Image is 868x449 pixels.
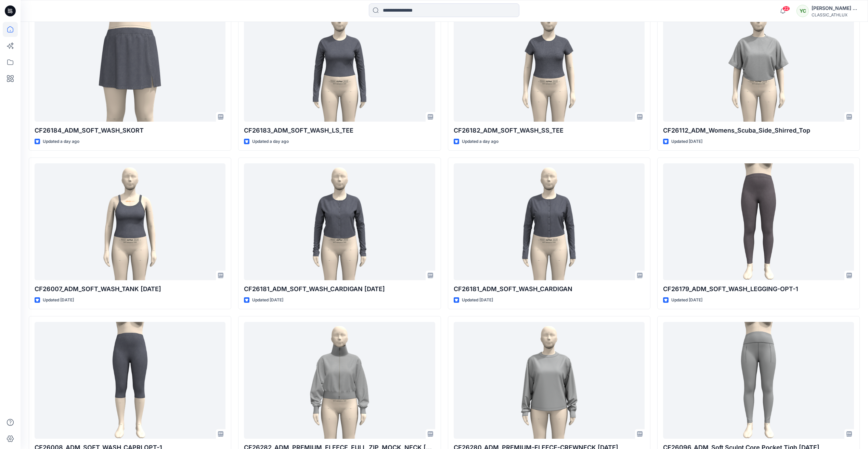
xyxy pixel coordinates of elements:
[462,297,493,304] p: Updated [DATE]
[812,4,859,12] div: [PERSON_NAME] Cfai
[454,284,645,294] p: CF26181_ADM_SOFT_WASH_CARDIGAN
[43,297,74,304] p: Updated [DATE]
[35,126,225,135] p: CF26184_ADM_SOFT_WASH_SKORT
[454,5,645,121] a: CF26182_ADM_SOFT_WASH_SS_TEE
[43,138,79,145] p: Updated a day ago
[35,163,225,280] a: CF26007_ADM_SOFT_WASH_TANK 11OCT25
[454,126,645,135] p: CF26182_ADM_SOFT_WASH_SS_TEE
[812,12,859,17] div: CLASSIC_ATHLUX
[454,163,645,280] a: CF26181_ADM_SOFT_WASH_CARDIGAN
[796,5,809,17] div: YC
[35,284,225,294] p: CF26007_ADM_SOFT_WASH_TANK [DATE]
[663,5,854,121] a: CF26112_ADM_Womens_Scuba_Side_Shirred_Top
[35,322,225,438] a: CF26008_ADM_SOFT_WASH_CAPRI OPT-1
[252,138,289,145] p: Updated a day ago
[454,322,645,438] a: CF26280_ADM_PREMIUM-FLEECE-CREWNECK 11OCT25
[782,6,790,11] span: 22
[663,126,854,135] p: CF26112_ADM_Womens_Scuba_Side_Shirred_Top
[671,138,702,145] p: Updated [DATE]
[244,284,435,294] p: CF26181_ADM_SOFT_WASH_CARDIGAN [DATE]
[244,322,435,438] a: CF26282_ADM_PREMIUM_FLEECE_FULL_ZIP_MOCK_NECK 11OCT25
[663,322,854,438] a: CF26096_ADM_Soft Sculpt Core Pocket Tigh 11OCT25
[671,297,702,304] p: Updated [DATE]
[252,297,283,304] p: Updated [DATE]
[244,126,435,135] p: CF26183_ADM_SOFT_WASH_LS_TEE
[244,163,435,280] a: CF26181_ADM_SOFT_WASH_CARDIGAN 11OCT25
[663,284,854,294] p: CF26179_ADM_SOFT_WASH_LEGGING-OPT-1
[244,5,435,121] a: CF26183_ADM_SOFT_WASH_LS_TEE
[35,5,225,121] a: CF26184_ADM_SOFT_WASH_SKORT
[462,138,498,145] p: Updated a day ago
[663,163,854,280] a: CF26179_ADM_SOFT_WASH_LEGGING-OPT-1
